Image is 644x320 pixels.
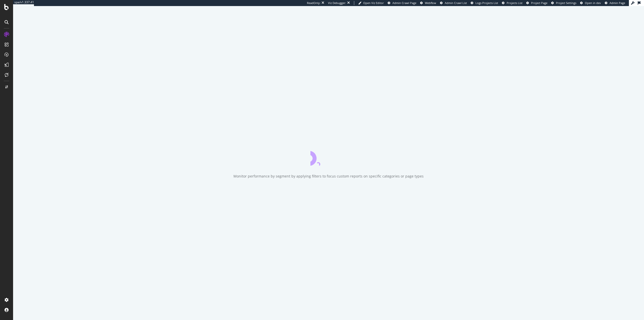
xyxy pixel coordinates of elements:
[551,1,576,5] a: Project Settings
[440,1,467,5] a: Admin Crawl List
[605,1,625,5] a: Admin Page
[307,1,320,5] div: ReadOnly:
[392,1,416,5] span: Admin Crawl Page
[310,148,347,166] div: animation
[580,1,601,5] a: Open in dev
[585,1,601,5] span: Open in dev
[475,1,498,5] span: Logs Projects List
[233,174,424,179] div: Monitor performance by segment by applying filters to focus custom reports on specific categories...
[531,1,547,5] span: Project Page
[363,1,384,5] span: Open Viz Editor
[388,1,416,5] a: Admin Crawl Page
[471,1,498,5] a: Logs Projects List
[328,1,346,5] div: Viz Debugger:
[610,1,625,5] span: Admin Page
[358,1,384,5] a: Open Viz Editor
[526,1,547,5] a: Project Page
[420,1,436,5] a: Webflow
[425,1,436,5] span: Webflow
[507,1,522,5] span: Projects List
[556,1,576,5] span: Project Settings
[502,1,522,5] a: Projects List
[445,1,467,5] span: Admin Crawl List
